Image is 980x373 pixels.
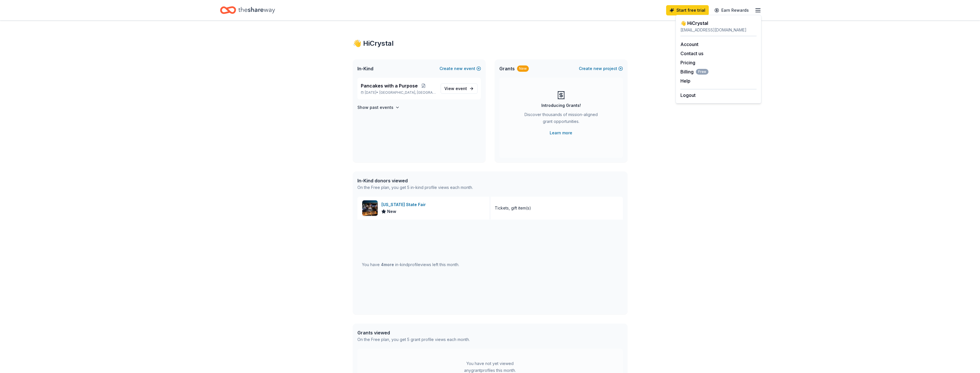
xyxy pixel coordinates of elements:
[579,65,623,72] button: Createnewproject
[441,83,478,94] a: View event
[666,5,709,15] a: Start free trial
[541,102,581,109] div: Introducing Grants!
[357,184,473,191] div: On the Free plan, you get 5 in-kind profile views each month.
[680,92,696,99] button: Logout
[680,27,757,33] div: [EMAIL_ADDRESS][DOMAIN_NAME]
[357,336,470,343] div: On the Free plan, you get 5 grant profile views each month.
[362,261,459,268] div: You have in-kind profile views left this month.
[495,205,531,212] div: Tickets, gift item(s)
[696,69,708,75] span: Free
[381,201,428,208] div: [US_STATE] State Fair
[680,68,708,75] button: BillingFree
[362,200,378,216] img: Image for California State Fair
[357,104,400,111] button: Show past events
[680,41,698,47] a: Account
[379,90,436,95] span: [GEOGRAPHIC_DATA], [GEOGRAPHIC_DATA]
[680,77,690,84] button: Help
[361,90,436,95] p: [DATE] •
[220,3,275,17] a: Home
[361,82,418,89] span: Pancakes with a Purpose
[357,329,470,336] div: Grants viewed
[454,65,463,72] span: new
[711,5,752,15] a: Earn Rewards
[439,65,481,72] button: Createnewevent
[550,129,572,136] a: Learn more
[444,85,467,92] span: View
[680,50,703,57] button: Contact us
[522,111,600,127] div: Discover thousands of mission-aligned grant opportunities.
[456,86,467,91] span: event
[357,65,373,72] span: In-Kind
[357,177,473,184] div: In-Kind donors viewed
[593,65,602,72] span: new
[499,65,515,72] span: Grants
[517,65,529,72] div: New
[680,68,708,75] span: Billing
[381,262,394,267] span: 4 more
[387,208,396,215] span: New
[680,60,695,65] a: Pricing
[353,39,627,48] div: 👋 Hi Crystal
[680,20,757,27] div: 👋 Hi Crystal
[357,104,393,111] h4: Show past events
